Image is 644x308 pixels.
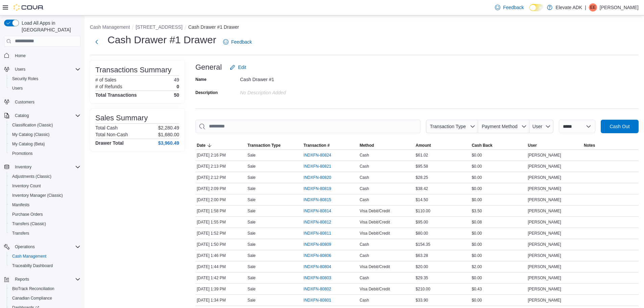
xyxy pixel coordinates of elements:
[12,65,28,73] button: Users
[9,84,80,92] span: Users
[360,143,374,148] span: Method
[416,264,428,269] span: $20.00
[304,240,338,248] button: INDXFN-80809
[176,84,179,89] p: 0
[585,3,586,11] p: |
[9,131,52,139] a: My Catalog (Classic)
[247,298,256,303] p: Sale
[7,172,83,181] button: Adjustments (Classic)
[90,35,103,49] button: Next
[12,86,23,91] span: Users
[9,121,56,129] a: Classification (Classic)
[12,202,29,208] span: Manifests
[7,293,83,303] button: Canadian Compliance
[304,185,338,193] button: INDXFN-80819
[7,284,83,293] button: BioTrack Reconciliation
[195,90,218,95] label: Description
[9,172,54,181] a: Adjustments (Classic)
[470,218,526,226] div: $0.08
[247,253,256,258] p: Sale
[195,196,246,204] div: [DATE] 2:00 PM
[247,143,281,148] span: Transaction Type
[584,143,595,148] span: Notes
[14,4,44,11] img: Cova
[12,183,41,189] span: Inventory Count
[470,196,526,204] div: $0.00
[470,141,526,149] button: Cash Back
[195,120,421,133] input: This is a search bar. As you type, the results lower in the page will automatically filter.
[528,208,561,214] span: [PERSON_NAME]
[240,87,331,95] div: No Description added
[9,262,80,270] span: Traceabilty Dashboard
[9,182,44,190] a: Inventory Count
[95,140,124,146] h4: Drawer Total
[12,174,51,179] span: Adjustments (Classic)
[7,149,83,158] button: Promotions
[12,98,80,106] span: Customers
[416,186,428,191] span: $38.42
[12,112,31,120] button: Catalog
[95,66,171,74] h3: Transactions Summary
[12,98,37,106] a: Customers
[9,131,80,139] span: My Catalog (Classic)
[416,164,428,169] span: $95.58
[360,298,369,303] span: Cash
[95,114,148,122] h3: Sales Summary
[247,197,256,203] p: Sale
[470,229,526,237] div: $0.00
[1,97,83,107] button: Customers
[195,207,246,215] div: [DATE] 1:58 PM
[195,63,222,71] h3: General
[304,151,338,159] button: INDXFN-80824
[247,152,256,158] p: Sale
[12,163,80,171] span: Inventory
[529,4,544,11] input: Dark Mode
[304,152,331,158] span: INDXFN-80824
[195,218,246,226] div: [DATE] 1:55 PM
[158,125,179,131] p: $2,280.49
[528,286,561,292] span: [PERSON_NAME]
[482,124,518,129] span: Payment Method
[12,122,53,128] span: Classification (Classic)
[9,294,55,302] a: Canadian Compliance
[304,274,338,282] button: INDXFN-80803
[12,141,45,147] span: My Catalog (Beta)
[12,151,33,156] span: Promotions
[9,262,55,270] a: Traceabilty Dashboard
[600,3,639,11] p: [PERSON_NAME]
[416,152,428,158] span: $61.02
[12,275,32,283] button: Reports
[9,121,80,129] span: Classification (Classic)
[9,285,80,293] span: BioTrack Reconciliation
[12,76,38,81] span: Security Roles
[195,263,246,271] div: [DATE] 1:44 PM
[470,285,526,293] div: $0.43
[12,212,43,217] span: Purchase Orders
[304,218,338,226] button: INDXFN-80812
[470,207,526,215] div: $3.50
[528,242,561,247] span: [PERSON_NAME]
[1,111,83,120] button: Catalog
[1,275,83,284] button: Reports
[9,201,80,209] span: Manifests
[360,175,369,180] span: Cash
[492,1,526,14] a: Feedback
[304,162,338,170] button: INDXFN-80821
[1,65,83,74] button: Users
[470,162,526,170] div: $0.00
[195,296,246,304] div: [DATE] 1:34 PM
[304,143,330,148] span: Transaction #
[528,175,561,180] span: [PERSON_NAME]
[195,229,246,237] div: [DATE] 1:52 PM
[195,162,246,170] div: [DATE] 2:13 PM
[195,141,246,149] button: Date
[556,3,582,11] p: Elevate ADK
[528,143,537,148] span: User
[174,77,179,82] p: 49
[304,186,331,191] span: INDXFN-80819
[174,92,179,98] h4: 50
[416,219,428,225] span: $95.00
[360,164,369,169] span: Cash
[90,24,130,30] button: Cash Management
[416,175,428,180] span: $28.25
